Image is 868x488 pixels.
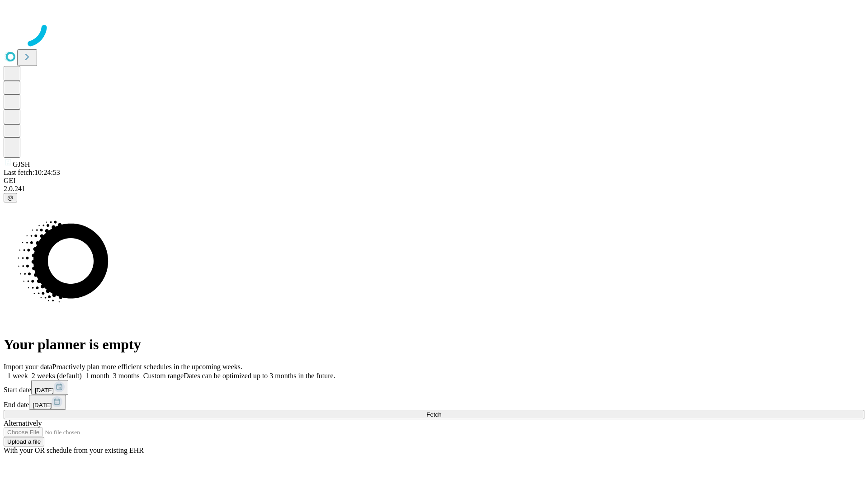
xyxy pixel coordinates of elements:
[52,363,242,371] span: Proactively plan more efficient schedules in the upcoming weeks.
[4,410,864,419] button: Fetch
[4,193,17,202] button: @
[113,372,140,380] span: 3 months
[85,372,109,380] span: 1 month
[4,395,864,410] div: End date
[7,194,14,201] span: @
[32,372,82,380] span: 2 weeks (default)
[31,380,68,395] button: [DATE]
[29,395,66,410] button: [DATE]
[184,372,335,380] span: Dates can be optimized up to 3 months in the future.
[143,372,184,380] span: Custom range
[4,185,864,193] div: 2.0.241
[4,363,52,371] span: Import your data
[4,336,864,353] h1: Your planner is empty
[4,437,44,446] button: Upload a file
[4,177,864,185] div: GEI
[13,160,30,168] span: GJSH
[4,446,144,454] span: With your OR schedule from your existing EHR
[33,402,52,408] span: [DATE]
[4,169,60,176] span: Last fetch: 10:24:53
[35,387,54,394] span: [DATE]
[426,411,441,418] span: Fetch
[4,419,42,427] span: Alternatively
[7,372,28,380] span: 1 week
[4,380,864,395] div: Start date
